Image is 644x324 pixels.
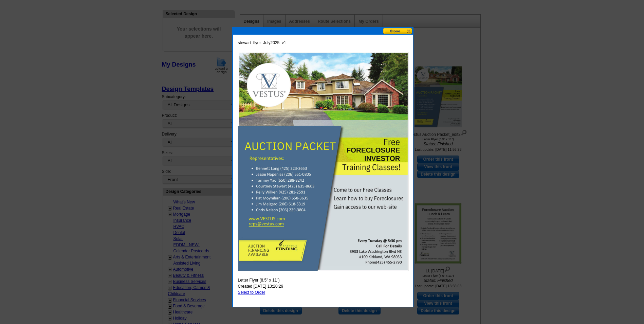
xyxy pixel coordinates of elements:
span: Letter Flyer (8.5" x 11") [238,277,280,283]
a: Select to Order [238,290,265,295]
span: stewart_flyer_July2025_v1 [238,40,286,46]
iframe: LiveChat chat widget [508,166,644,324]
img: large-thumb.jpg [238,52,408,271]
span: Created [DATE] 13:20:29 [238,283,283,289]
